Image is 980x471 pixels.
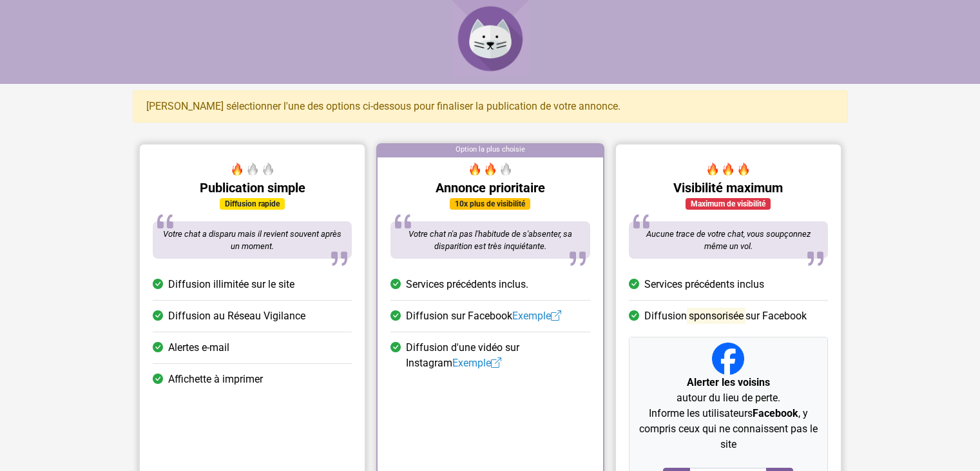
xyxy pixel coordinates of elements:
[686,198,771,210] div: Maximum de visibilité
[406,277,528,292] span: Services précédents inclus.
[646,229,810,252] span: Aucune trace de votre chat, vous soupçonnez même un vol.
[634,406,821,452] p: Informe les utilisateurs , y compris ceux qui ne connaissent pas le site
[168,340,229,356] span: Alertes e-mail
[712,343,744,375] img: Facebook
[168,277,294,292] span: Diffusion illimitée sur le site
[686,308,745,324] mark: sponsorisée
[406,308,561,324] span: Diffusion sur Facebook
[168,372,263,387] span: Affichette à imprimer
[220,198,285,210] div: Diffusion rapide
[378,145,602,157] div: Option la plus choisie
[163,229,341,252] span: Votre chat a disparu mais il revient souvent après un moment.
[133,90,848,123] div: [PERSON_NAME] sélectionner l'une des options ci-dessous pour finaliser la publication de votre an...
[644,308,806,324] span: Diffusion sur Facebook
[390,180,590,195] h5: Annonce prioritaire
[512,310,561,322] a: Exemple
[686,376,769,388] strong: Alerter les voisins
[452,357,501,369] a: Exemple
[752,407,798,419] strong: Facebook
[168,308,305,324] span: Diffusion au Réseau Vigilance
[450,198,530,210] div: 10x plus de visibilité
[634,375,821,406] p: autour du lieu de perte.
[408,229,572,252] span: Votre chat n'a pas l'habitude de s'absenter, sa disparition est très inquiétante.
[406,340,590,371] span: Diffusion d'une vidéo sur Instagram
[153,180,352,195] h5: Publication simple
[628,180,827,195] h5: Visibilité maximum
[644,277,764,292] span: Services précédents inclus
